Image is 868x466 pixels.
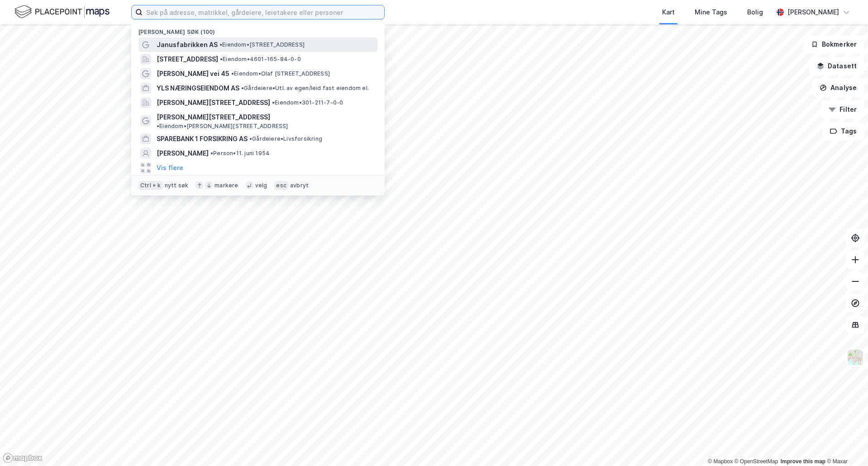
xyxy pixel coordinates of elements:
[822,122,864,140] button: Tags
[821,100,864,119] button: Filter
[662,7,675,18] div: Kart
[138,181,163,190] div: Ctrl + k
[847,349,864,366] img: Z
[157,148,209,159] span: [PERSON_NAME]
[290,182,309,189] div: avbryt
[249,135,252,142] span: •
[157,133,248,144] span: SPAREBANK 1 FORSIKRING AS
[215,182,238,189] div: markere
[157,68,229,79] span: [PERSON_NAME] vei 45
[165,182,189,189] div: nytt søk
[241,85,369,92] span: Gårdeiere • Utl. av egen/leid fast eiendom el.
[143,5,384,19] input: Søk på adresse, matrikkel, gårdeiere, leietakere eller personer
[695,7,727,18] div: Mine Tags
[809,57,864,75] button: Datasett
[220,56,223,62] span: •
[157,39,218,50] span: Janusfabrikken AS
[157,83,239,94] span: YLS NÆRINGSEIENDOM AS
[803,35,864,53] button: Bokmerker
[219,41,222,48] span: •
[157,112,270,123] span: [PERSON_NAME][STREET_ADDRESS]
[157,97,270,108] span: [PERSON_NAME][STREET_ADDRESS]
[157,54,218,65] span: [STREET_ADDRESS]
[241,85,244,91] span: •
[812,79,864,97] button: Analyse
[708,458,733,465] a: Mapbox
[157,123,288,130] span: Eiendom • [PERSON_NAME][STREET_ADDRESS]
[787,7,839,18] div: [PERSON_NAME]
[14,4,110,20] img: logo.f888ab2527a4732fd821a326f86c7f29.svg
[210,150,213,157] span: •
[823,423,868,466] div: Kontrollprogram for chat
[3,453,43,463] a: Mapbox homepage
[734,458,778,465] a: OpenStreetMap
[274,181,288,190] div: esc
[210,150,270,157] span: Person • 11. juni 1954
[231,70,330,77] span: Eiendom • Olaf [STREET_ADDRESS]
[255,182,267,189] div: velg
[220,56,301,63] span: Eiendom • 4601-165-84-0-0
[157,123,159,129] span: •
[272,99,275,106] span: •
[219,41,305,48] span: Eiendom • [STREET_ADDRESS]
[272,99,343,106] span: Eiendom • 301-211-7-0-0
[249,135,322,143] span: Gårdeiere • Livsforsikring
[131,21,385,38] div: [PERSON_NAME] søk (100)
[231,70,234,77] span: •
[781,458,825,465] a: Improve this map
[747,7,763,18] div: Bolig
[823,423,868,466] iframe: Chat Widget
[157,162,183,173] button: Vis flere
